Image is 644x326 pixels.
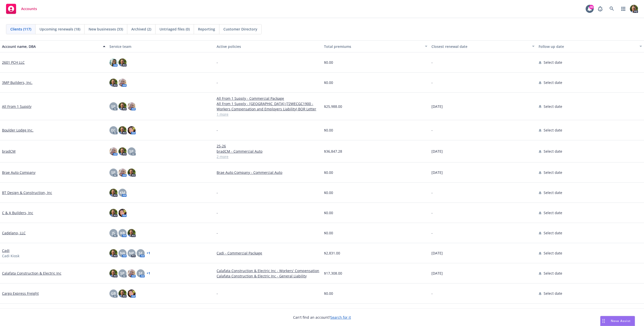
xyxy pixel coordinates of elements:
button: Service team [107,40,215,52]
button: Closest renewal date [429,40,537,52]
span: - [431,190,433,195]
a: Brae Auto Company - Commercial Auto [217,170,320,175]
a: Search for it [330,315,351,320]
img: photo [630,5,638,13]
span: $0.00 [324,291,333,296]
div: Drag to move [600,316,607,326]
span: $0.00 [324,127,333,133]
div: 30 [589,5,594,9]
span: $0.00 [324,170,333,175]
a: + 1 [147,252,150,255]
span: SF [139,250,142,256]
div: Total premiums [324,44,422,49]
span: [DATE] [431,149,443,154]
button: Nova Assist [600,316,635,326]
span: KB [120,230,125,236]
span: $0.00 [324,80,333,85]
span: - [431,80,433,85]
img: photo [118,58,127,67]
span: SP [129,149,134,154]
img: photo [118,79,127,87]
a: Cadi [2,248,10,253]
span: [DATE] [431,170,443,175]
span: New businesses (33) [89,26,123,32]
span: Select date [544,104,562,109]
a: Calafata Construction & Electric Inc [2,271,61,276]
img: photo [128,289,136,298]
span: - [217,230,218,236]
a: C & A Builders, Inc [2,210,33,215]
img: photo [109,249,117,257]
span: - [431,230,433,236]
a: Boulder Lodge Inc. [2,127,33,133]
span: Can't find an account? [293,315,351,320]
span: - [217,127,218,133]
div: Follow up date [539,44,636,49]
img: photo [128,229,136,237]
img: photo [118,209,127,217]
span: $0.00 [324,190,333,195]
span: Customer Directory [223,26,257,32]
span: $25,988.00 [324,104,342,109]
a: Calafata Construction & Electric Inc - Workers' Compensation [217,268,320,273]
span: Select date [544,230,562,236]
span: - [431,210,433,215]
span: NP [129,250,134,256]
img: photo [128,126,136,134]
img: photo [118,126,127,134]
span: SP [111,170,115,175]
span: - [217,60,218,65]
span: Select date [544,80,562,85]
span: Archived (2) [131,26,151,32]
span: [DATE] [431,104,443,109]
span: Nova Assist [611,319,631,323]
span: - [217,80,218,85]
span: SF [139,271,142,276]
img: photo [109,147,117,155]
img: photo [128,169,136,177]
span: GB [111,291,116,296]
span: - [217,190,218,195]
span: Cadi Kiosk [2,253,19,258]
a: Switch app [618,4,628,14]
span: SP [111,104,115,109]
a: Calafata Construction & Electric Inc - General Liability [217,273,320,279]
span: Select date [544,127,562,133]
span: Select date [544,170,562,175]
a: Search [607,4,617,14]
a: 25-26 [217,143,320,149]
img: photo [109,79,117,87]
a: 2 more [217,154,320,159]
a: All From 1 Supply - [GEOGRAPHIC_DATA] (72WECGC1900 - Workers Compensation and Employers Liability... [217,101,320,112]
span: EC [111,127,115,133]
span: - [217,210,218,215]
span: KM [120,190,125,195]
span: $0.00 [324,210,333,215]
span: $36,847.28 [324,149,342,154]
img: photo [118,147,127,155]
a: + 1 [147,272,150,275]
span: Select date [544,291,562,296]
span: $0.00 [324,230,333,236]
span: $17,308.00 [324,271,342,276]
span: Reporting [198,26,215,32]
img: photo [118,102,127,110]
span: NA [120,250,125,256]
span: [DATE] [431,271,443,276]
button: Active policies [215,40,322,52]
span: Select date [544,250,562,256]
a: bradCM [2,149,16,154]
span: JS [112,230,115,236]
a: All From 1 Supply - Commercial Package [217,96,320,101]
a: BT Design & Construction, Inc [2,190,52,195]
img: photo [109,58,117,67]
a: Cargo Express Freight [2,291,39,296]
span: Select date [544,149,562,154]
img: photo [109,189,117,197]
a: Cadelano, LLC [2,230,26,236]
img: photo [109,209,117,217]
span: [DATE] [431,250,443,256]
span: Select date [544,60,562,65]
button: Follow up date [537,40,644,52]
